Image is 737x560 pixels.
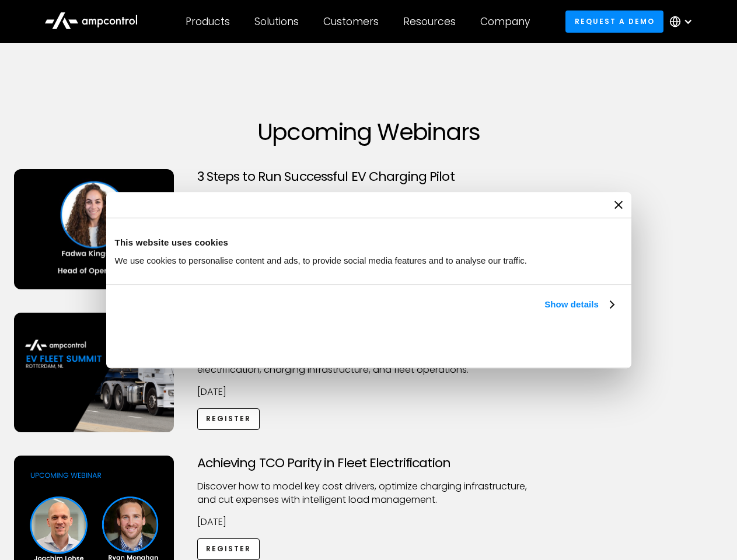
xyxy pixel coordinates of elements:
[197,516,540,528] p: [DATE]
[115,236,623,250] div: This website uses cookies
[254,15,299,28] div: Solutions
[186,15,230,28] div: Products
[197,538,260,560] a: Register
[323,15,379,28] div: Customers
[480,15,530,28] div: Company
[544,297,613,311] a: Show details
[197,480,540,506] p: Discover how to model key cost drivers, optimize charging infrastructure, and cut expenses with i...
[614,201,623,209] button: Close banner
[197,408,260,430] a: Register
[197,169,540,184] h3: 3 Steps to Run Successful EV Charging Pilot
[403,15,456,28] div: Resources
[565,10,663,32] a: Request a demo
[197,456,540,471] h3: Achieving TCO Parity in Fleet Electrification
[450,325,618,359] button: Okay
[115,256,528,265] span: We use cookies to personalise content and ads, to provide social media features and to analyse ou...
[197,386,540,398] p: [DATE]
[14,118,724,146] h1: Upcoming Webinars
